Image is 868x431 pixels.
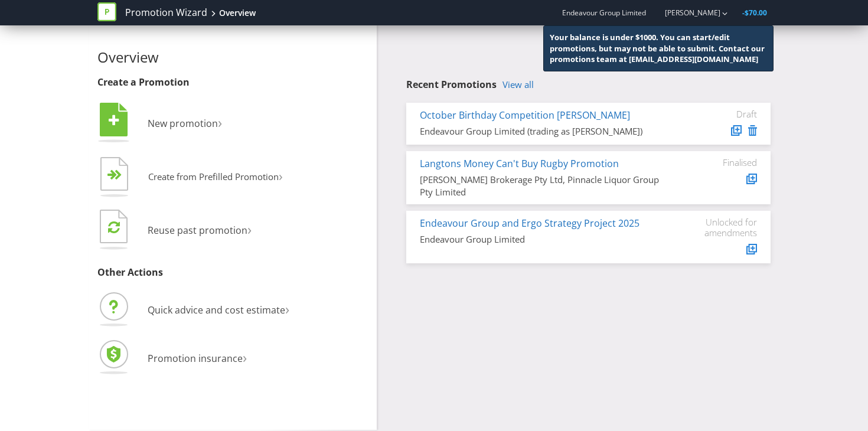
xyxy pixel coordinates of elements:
div: Draft [686,109,757,119]
div: Finalised [686,157,757,168]
span: New promotion [148,117,218,130]
span: -$70.00 [742,8,767,18]
tspan:  [108,220,120,234]
button: Create from Prefilled Promotion› [97,154,283,201]
span: Your balance is under $1000. You can start/edit promotions, but may not be able to submit. Contac... [550,32,765,64]
div: Endeavour Group Limited [420,233,668,246]
div: [PERSON_NAME] Brokerage Pty Ltd, Pinnacle Liquor Group Pty Limited [420,174,668,199]
span: › [279,166,283,185]
a: [PERSON_NAME] [653,8,720,18]
div: Overview [219,7,256,19]
tspan:  [115,169,122,181]
div: Unlocked for amendments [686,217,757,238]
span: Reuse past promotion [148,224,247,237]
span: Create from Prefilled Promotion [148,171,279,182]
a: October Birthday Competition [PERSON_NAME] [420,109,630,122]
h2: Overview [97,50,368,65]
h3: Create a Promotion [97,77,368,88]
tspan:  [109,114,119,127]
a: Endeavour Group and Ergo Strategy Project 2025 [420,217,639,230]
span: Recent Promotions [406,78,497,91]
span: Endeavour Group Limited [562,8,646,18]
a: Langtons Money Can't Buy Rugby Promotion [420,157,619,170]
a: Quick advice and cost estimate› [97,303,289,316]
a: Promotion insurance› [97,352,247,365]
span: Promotion insurance [148,352,243,365]
span: › [243,347,247,367]
span: › [218,112,222,132]
a: View all [502,80,534,90]
a: Promotion Wizard [125,6,207,19]
div: Endeavour Group Limited (trading as [PERSON_NAME]) [420,125,668,138]
span: › [247,219,252,239]
h3: Other Actions [97,267,368,278]
span: Quick advice and cost estimate [148,303,285,316]
span: › [285,299,289,318]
